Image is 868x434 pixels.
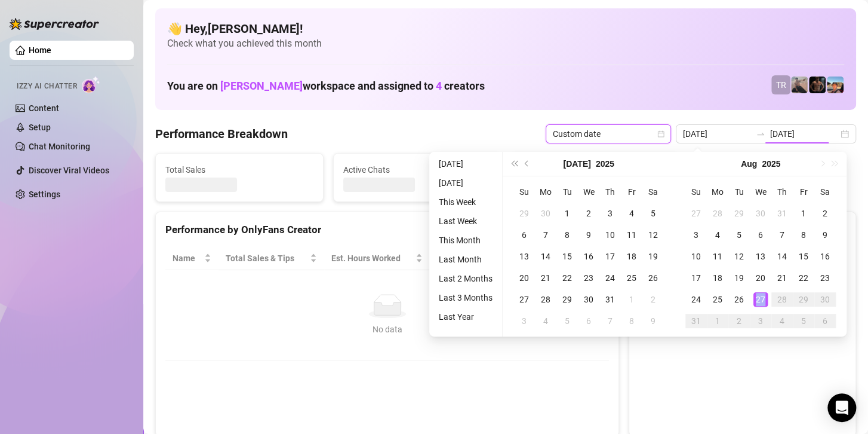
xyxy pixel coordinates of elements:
a: Discover Viral Videos [29,166,109,175]
div: Sales by OnlyFans Creator [639,222,846,238]
h4: 👋 Hey, [PERSON_NAME] ! [167,20,844,37]
img: Trent [809,77,826,93]
img: Zach [827,77,844,93]
th: Name [165,247,218,270]
span: 4 [436,80,442,92]
div: Est. Hours Worked [331,252,414,265]
th: Chat Conversion [510,247,609,270]
span: Sales / Hour [437,252,494,265]
a: Home [29,45,51,55]
a: Settings [29,190,60,199]
span: Messages Sent [521,163,669,176]
span: TR [776,78,786,91]
span: Izzy AI Chatter [17,81,77,92]
a: Content [29,103,59,113]
span: swap-right [756,129,765,139]
a: Setup [29,123,51,132]
input: Start date [683,127,751,140]
span: Name [173,252,202,265]
span: Custom date [553,125,664,143]
th: Total Sales & Tips [218,247,324,270]
img: AI Chatter [82,76,100,93]
a: Chat Monitoring [29,142,90,151]
h1: You are on workspace and assigned to creators [167,80,485,93]
div: No data [177,323,597,336]
img: logo-BBDzfeDw.svg [10,18,99,30]
span: Total Sales & Tips [226,252,307,265]
th: Sales / Hour [430,247,510,270]
div: Open Intercom Messenger [827,393,856,422]
span: Total Sales [165,163,313,176]
span: to [756,129,765,139]
span: Check what you achieved this month [167,37,844,50]
span: [PERSON_NAME] [220,80,303,92]
span: Chat Conversion [518,252,592,265]
img: LC [791,77,808,93]
div: Performance by OnlyFans Creator [165,222,609,238]
span: calendar [657,130,664,137]
h4: Performance Breakdown [155,126,288,142]
span: Active Chats [343,163,491,176]
input: End date [770,127,838,140]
